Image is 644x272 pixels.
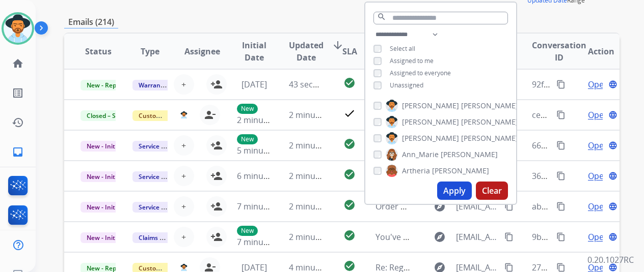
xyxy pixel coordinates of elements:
[81,232,128,243] span: New - Initial
[237,104,258,114] p: New
[237,201,291,212] span: 7 minutes ago
[141,45,159,57] span: Type
[12,57,24,70] mat-icon: home
[237,226,258,236] p: New
[556,110,566,119] mat-icon: content_copy
[132,171,191,182] span: Service Support
[181,139,186,152] span: +
[184,45,220,57] span: Assignee
[132,232,202,243] span: Claims Adjudication
[461,133,518,143] span: [PERSON_NAME]
[504,232,514,241] mat-icon: content_copy
[377,12,386,21] mat-icon: search
[237,114,291,126] span: 2 minutes ago
[180,264,187,271] img: agent-avatar
[204,109,216,121] mat-icon: person_remove
[85,45,112,57] span: Status
[12,87,24,99] mat-icon: list_alt
[390,69,451,77] span: Assigned to everyone
[608,110,618,119] mat-icon: language
[12,116,24,129] mat-icon: history
[81,202,128,213] span: New - Initial
[174,227,194,247] button: +
[608,171,618,180] mat-icon: language
[434,200,446,213] mat-icon: explore
[174,166,194,186] button: +
[343,199,356,211] mat-icon: check_circle
[608,80,618,89] mat-icon: language
[332,39,344,51] mat-icon: arrow_downward
[174,135,194,156] button: +
[556,80,566,89] mat-icon: content_copy
[556,232,566,241] mat-icon: content_copy
[375,201,556,212] span: Order efb9cb52-d884-48b0-9661-a692bb38bfc5
[210,200,223,213] mat-icon: person_add
[504,263,514,272] mat-icon: content_copy
[81,80,127,90] span: New - Reply
[588,200,609,213] span: Open
[402,133,459,143] span: [PERSON_NAME]
[210,231,223,243] mat-icon: person_add
[556,202,566,211] mat-icon: content_copy
[556,171,566,180] mat-icon: content_copy
[12,146,24,158] mat-icon: inbox
[210,139,223,152] mat-icon: person_add
[81,171,128,182] span: New - Initial
[132,141,191,152] span: Service Support
[289,39,324,64] span: Updated Date
[588,231,609,243] span: Open
[81,141,128,152] span: New - Initial
[504,202,514,211] mat-icon: content_copy
[237,236,291,248] span: 7 minutes ago
[132,110,199,121] span: Customer Support
[174,74,194,95] button: +
[587,254,634,266] p: 0.20.1027RC
[210,78,223,90] mat-icon: person_add
[402,117,459,127] span: [PERSON_NAME]
[343,229,356,241] mat-icon: check_circle
[289,170,343,182] span: 2 minutes ago
[556,263,566,272] mat-icon: content_copy
[608,263,618,272] mat-icon: language
[343,77,356,89] mat-icon: check_circle
[4,14,32,43] img: avatar
[132,80,185,90] span: Warranty Ops
[81,110,137,121] span: Closed – Solved
[289,79,348,90] span: 43 seconds ago
[456,231,498,243] span: [EMAIL_ADDRESS][DOMAIN_NAME]
[441,149,498,160] span: [PERSON_NAME]
[588,170,609,182] span: Open
[237,145,291,156] span: 5 minutes ago
[390,81,423,89] span: Unassigned
[588,139,609,152] span: Open
[588,109,609,121] span: Open
[343,107,356,119] mat-icon: check
[476,182,508,200] button: Clear
[343,260,356,272] mat-icon: check_circle
[64,16,118,28] p: Emails (214)
[568,34,620,69] th: Action
[390,56,434,65] span: Assigned to me
[532,39,586,64] span: Conversation ID
[242,79,267,90] span: [DATE]
[237,39,272,64] span: Initial Date
[289,109,343,120] span: 2 minutes ago
[608,202,618,211] mat-icon: language
[461,117,518,127] span: [PERSON_NAME]
[456,200,498,213] span: [EMAIL_ADDRESS][DOMAIN_NAME]
[181,170,186,182] span: +
[402,149,439,160] span: Ann_Marie
[180,111,187,118] img: agent-avatar
[343,168,356,180] mat-icon: check_circle
[390,44,415,53] span: Select all
[608,232,618,241] mat-icon: language
[432,166,489,176] span: [PERSON_NAME]
[237,134,258,144] p: New
[343,138,356,150] mat-icon: check_circle
[181,78,186,90] span: +
[402,101,459,111] span: [PERSON_NAME]
[181,200,186,213] span: +
[588,78,609,90] span: Open
[289,140,343,151] span: 2 minutes ago
[342,45,357,57] span: SLA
